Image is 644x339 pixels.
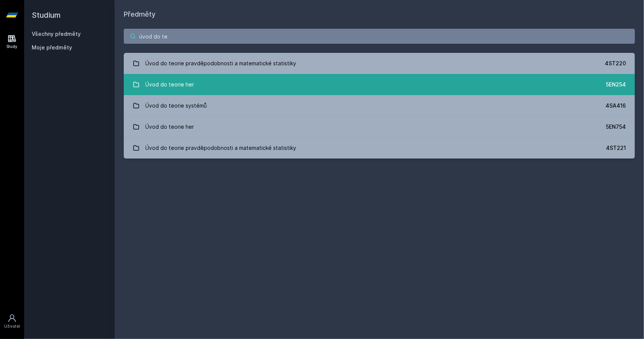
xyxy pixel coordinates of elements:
div: Úvod do teorie her [146,119,194,134]
div: Úvod do teorie systémů [146,98,207,113]
a: Úvod do teorie pravděpodobnosti a matematické statistiky 4ST220 [124,53,635,74]
div: 5EN254 [606,81,626,88]
h1: Předměty [124,9,635,20]
div: Úvod do teorie her [146,77,194,92]
div: 5EN754 [606,123,626,131]
a: Úvod do teorie her 5EN254 [124,74,635,95]
a: Úvod do teorie pravděpodobnosti a matematické statistiky 4ST221 [124,137,635,159]
div: 4ST220 [605,60,626,67]
div: Uživatel [4,324,20,329]
div: 4SA416 [606,102,626,109]
div: Study [7,44,18,49]
a: Úvod do teorie her 5EN754 [124,116,635,137]
div: 4ST221 [606,144,626,152]
a: Uživatel [2,310,23,333]
input: Název nebo ident předmětu… [124,29,635,44]
div: Úvod do teorie pravděpodobnosti a matematické statistiky [146,140,297,156]
a: Úvod do teorie systémů 4SA416 [124,95,635,116]
a: Všechny předměty [32,31,81,37]
div: Úvod do teorie pravděpodobnosti a matematické statistiky [146,56,297,71]
span: Moje předměty [32,44,72,51]
a: Study [2,30,23,53]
